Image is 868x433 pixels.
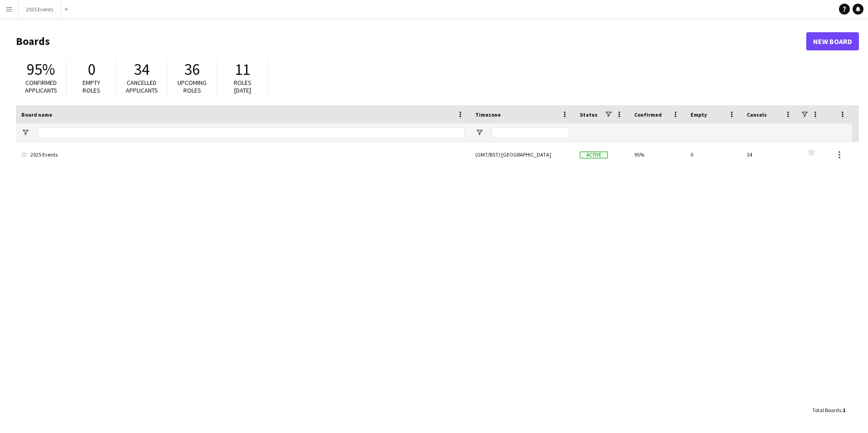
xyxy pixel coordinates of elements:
span: Empty [690,111,707,118]
span: Confirmed applicants [25,79,57,94]
button: Open Filter Menu [475,128,483,137]
a: New Board [806,32,859,50]
span: Status [580,111,597,118]
span: Cancelled applicants [126,79,158,94]
div: (GMT/BST) [GEOGRAPHIC_DATA] [470,142,574,167]
span: Timezone [475,111,501,118]
span: Total Boards [812,407,841,413]
span: 0 [88,59,95,79]
div: 95% [629,142,685,167]
span: Roles [DATE] [234,79,252,94]
span: Confirmed [634,111,662,118]
span: 95% [27,59,55,79]
button: 2025 Events [19,0,61,18]
input: Timezone Filter Input [492,127,569,138]
span: Upcoming roles [178,79,207,94]
span: 1 [843,407,845,413]
span: Board name [21,111,52,118]
input: Board name Filter Input [38,127,464,138]
span: 11 [235,59,250,79]
span: Cancels [747,111,767,118]
div: : [812,401,845,419]
span: 36 [184,59,200,79]
span: 34 [134,59,149,79]
button: Open Filter Menu [21,128,30,137]
span: Empty roles [83,79,100,94]
div: 0 [685,142,741,167]
a: 2025 Events [21,142,464,167]
span: Active [580,152,608,158]
div: 34 [741,142,798,167]
h1: Boards [16,34,806,48]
